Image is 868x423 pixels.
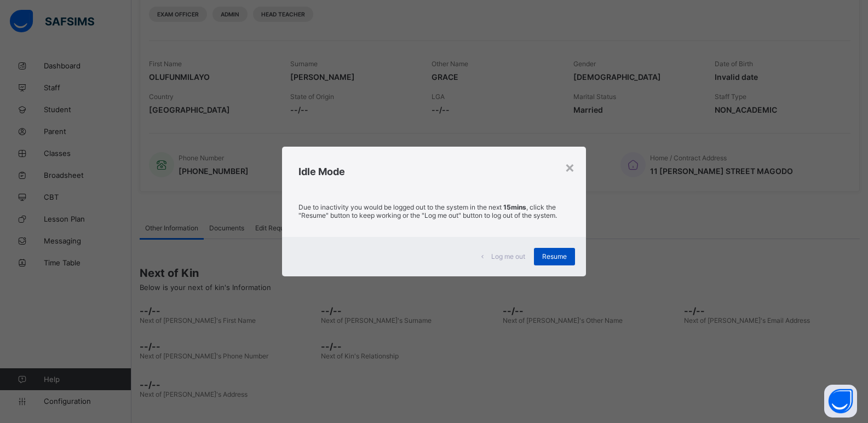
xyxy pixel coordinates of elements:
[298,203,570,219] p: Due to inactivity you would be logged out to the system in the next , click the "Resume" button t...
[491,252,525,260] span: Log me out
[542,252,567,260] span: Resume
[824,385,857,418] button: Open asap
[298,166,570,177] h2: Idle Mode
[503,203,526,211] strong: 15mins
[565,158,575,176] div: ×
